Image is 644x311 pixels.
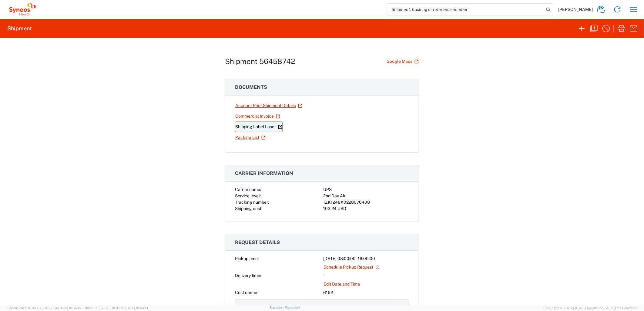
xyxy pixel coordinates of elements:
a: Shipping Label Laser [235,122,283,132]
a: Packing List [235,132,266,143]
a: Google Maps [386,56,419,67]
span: Documents [235,84,267,90]
div: 103.24 USD [323,206,409,212]
a: Support [270,306,285,309]
span: Cost center [235,290,258,295]
a: Commercial Invoice [235,111,280,122]
a: Feedback [285,306,300,309]
a: Schedule Pickup Request [323,262,380,273]
span: Copyright © [DATE]-[DATE] Agistix Inc., All Rights Reserved [543,305,637,311]
div: - [323,273,409,279]
div: 1ZK1248X0228076408 [323,199,409,206]
span: Server: 2025.16.0-82789e55714 [7,306,81,310]
span: [DATE] 10:40:19 [124,306,148,310]
input: Shipment, tracking or reference number [387,4,544,15]
span: Client: 2025.16.0-8fc0770 [84,306,148,310]
a: Account Print Shipment Details [235,100,303,111]
h2: Shipment [7,25,32,32]
div: 2nd Day Air [323,193,409,199]
span: Service level: [235,193,261,198]
div: [DATE] 08:00:00 - 16:00:00 [323,256,409,262]
span: Pickup time: [235,256,259,261]
span: [DATE] 10:56:16 [57,306,81,310]
span: [PERSON_NAME] [558,7,593,12]
span: Carrier information [235,170,293,176]
span: Shipping cost [235,206,261,211]
span: Delivery time: [235,273,261,278]
div: UPS [323,186,409,193]
span: Request details [235,239,280,245]
span: Carrier name: [235,187,261,192]
div: 6162 [323,289,409,296]
a: Edit Date and Time [323,279,360,289]
h1: Shipment 56458742 [225,57,295,66]
span: References [240,304,263,309]
span: Tracking number: [235,200,269,205]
